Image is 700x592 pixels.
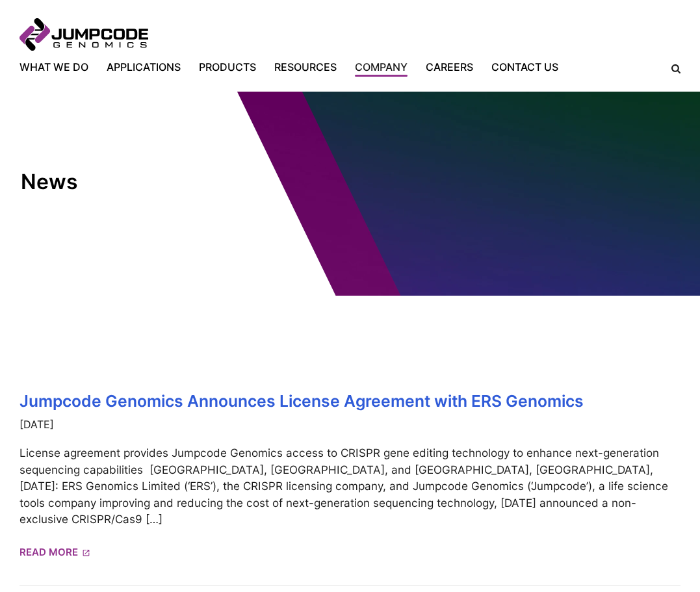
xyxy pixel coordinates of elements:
[19,391,584,411] a: Jumpcode Genomics Announces License Agreement with ERS Genomics
[190,59,265,75] a: Products
[19,59,97,75] a: What We Do
[482,59,567,75] a: Contact Us
[662,64,681,73] label: Search the site.
[19,445,681,528] p: License agreement provides Jumpcode Genomics access to CRISPR gene editing technology to enhance ...
[19,541,90,564] a: Read More
[346,59,417,75] a: Company
[417,59,482,75] a: Careers
[97,59,190,75] a: Applications
[19,59,662,75] nav: Primary Navigation
[265,59,346,75] a: Resources
[19,417,681,432] time: [DATE]
[21,169,239,195] h1: News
